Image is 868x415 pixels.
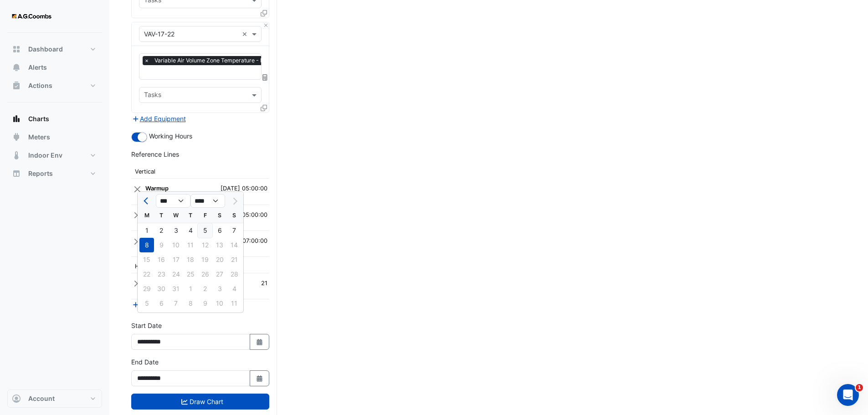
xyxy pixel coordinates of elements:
fa-icon: Select Date [256,338,264,346]
span: Alerts [28,63,47,72]
button: Charts [7,110,102,128]
button: Meters [7,128,102,146]
div: 5 [198,223,212,238]
span: Reports [28,169,53,178]
fa-icon: Select Date [256,374,264,382]
label: End Date [131,357,159,367]
span: Choose Function [261,73,269,81]
app-icon: Indoor Env [12,151,21,160]
app-icon: Actions [12,81,21,90]
span: Clear [242,29,250,39]
button: Close [133,207,142,224]
app-icon: Meters [12,133,21,142]
span: Working Hours [149,132,192,140]
button: Dashboard [7,40,102,58]
app-icon: Reports [12,169,21,178]
th: Horizontal [131,257,269,273]
span: Charts [28,114,49,123]
div: S [227,208,241,223]
button: Draw Chart [131,394,269,410]
span: × [143,56,151,65]
div: Friday, July 5, 2024 [198,223,212,238]
div: Monday, July 1, 2024 [139,223,154,238]
span: Dashboard [28,45,63,54]
div: Monday, July 8, 2024 [139,238,154,252]
button: Close [133,180,142,198]
div: 4 [183,223,198,238]
app-icon: Dashboard [12,45,21,54]
select: Select year [190,194,225,208]
app-icon: Alerts [12,63,21,72]
div: M [139,208,154,223]
app-icon: Charts [12,114,21,123]
td: 21 [247,273,269,299]
span: Account [28,394,55,403]
iframe: Intercom live chat [837,384,859,406]
button: Actions [7,77,102,95]
strong: Warmup [145,185,169,192]
span: Actions [28,81,52,90]
div: 1 [139,223,154,238]
div: T [183,208,198,223]
div: Tuesday, July 2, 2024 [154,223,169,238]
span: 1 [856,384,863,391]
label: Start Date [131,321,162,330]
button: Indoor Env [7,146,102,164]
td: [DATE] 05:00:00 [209,179,269,205]
div: 2 [154,223,169,238]
button: Previous month [141,194,152,208]
select: Select month [156,194,190,208]
div: F [198,208,212,223]
span: Indoor Env [28,151,62,160]
div: Wednesday, July 3, 2024 [169,223,183,238]
button: Close [133,275,142,292]
div: Thursday, July 4, 2024 [183,223,198,238]
button: Reports [7,164,102,183]
div: 3 [169,223,183,238]
span: Clone Favourites and Tasks from this Equipment to other Equipment [261,9,267,17]
div: T [154,208,169,223]
span: Meters [28,133,50,142]
th: Vertical [131,163,269,179]
span: Clone Favourites and Tasks from this Equipment to other Equipment [261,104,267,112]
td: Warmup [144,179,209,205]
button: Add Equipment [131,113,186,124]
div: 7 [227,223,241,238]
div: S [212,208,227,223]
img: Company Logo [11,7,52,26]
div: Saturday, July 6, 2024 [212,223,227,238]
label: Reference Lines [131,149,179,159]
button: Account [7,389,102,408]
button: Close [263,22,269,28]
div: Tasks [143,90,161,102]
div: W [169,208,183,223]
button: Alerts [7,58,102,77]
button: Add Reference Line [131,299,199,310]
div: 6 [212,223,227,238]
button: Close [133,233,142,250]
span: Variable Air Volume Zone Temperature - L17, VAV-17-22 [152,56,300,65]
div: Sunday, July 7, 2024 [227,223,241,238]
div: 8 [139,238,154,252]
